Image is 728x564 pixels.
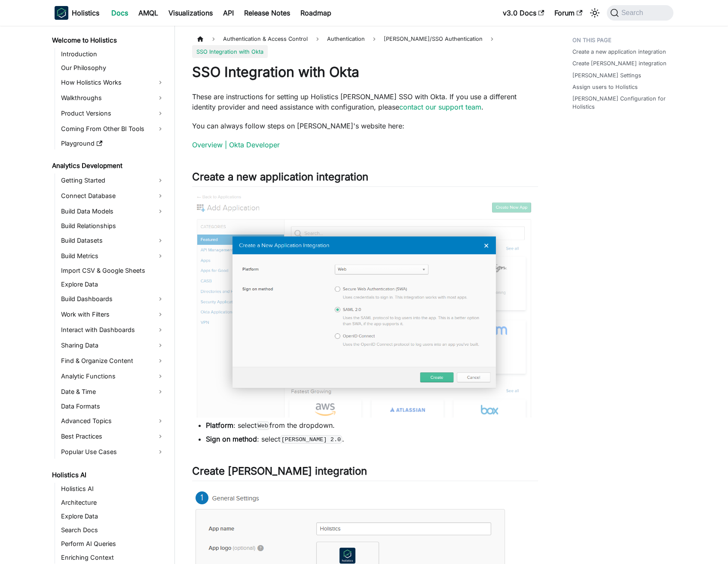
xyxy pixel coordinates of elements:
[58,292,167,306] a: Build Dashboards
[192,140,280,149] a: Overview | Okta Developer
[58,552,167,564] a: Enriching Context
[58,265,167,277] a: Import CSV & Google Sheets
[280,435,342,444] code: [PERSON_NAME] 2.0
[192,171,538,187] h2: Create a new application integration
[619,9,648,17] span: Search
[58,220,167,232] a: Build Relationships
[572,95,668,111] a: [PERSON_NAME] Configuration for Holistics
[58,137,167,149] a: Playground
[106,6,133,20] a: Docs
[239,6,295,20] a: Release Notes
[49,34,167,46] a: Welcome to Holistics
[192,465,538,481] h2: Create [PERSON_NAME] integration
[295,6,336,20] a: Roadmap
[58,497,167,509] a: Architecture
[572,71,641,79] a: [PERSON_NAME] Settings
[192,33,208,45] a: Home page
[192,64,538,81] h1: SSO Integration with Okta
[58,62,167,74] a: Our Philosophy
[58,430,167,443] a: Best Practices
[257,421,269,430] code: Web
[192,91,538,112] p: These are instructions for setting up Holistics [PERSON_NAME] SSO with Okta. If you use a differe...
[498,6,549,20] a: v3.0 Docs
[323,33,369,45] span: Authentication
[192,33,538,58] nav: Breadcrumbs
[549,6,587,20] a: Forum
[588,6,602,20] button: Switch between dark and light mode (currently system mode)
[58,122,167,136] a: Coming From Other BI Tools
[72,8,99,18] b: Holistics
[379,33,487,45] span: [PERSON_NAME]/SSO Authentication
[58,308,167,321] a: Work with Filters
[58,445,167,459] a: Popular Use Cases
[206,420,538,430] li: : select from the dropdown.
[58,249,167,263] a: Build Metrics
[58,369,167,383] a: Analytic Functions
[58,414,167,428] a: Advanced Topics
[58,524,167,536] a: Search Docs
[58,189,167,203] a: Connect Database
[58,385,167,399] a: Date & Time
[572,59,667,67] a: Create [PERSON_NAME] integration
[58,76,167,89] a: How Holistics Works
[58,48,167,60] a: Introduction
[58,107,167,120] a: Product Versions
[58,483,167,495] a: Holistics AI
[55,6,99,20] a: HolisticsHolisticsHolistics
[192,45,268,58] span: SSO Integration with Okta
[192,121,538,131] p: You can always follow steps on [PERSON_NAME]'s website here:
[399,103,481,111] a: contact our support team
[58,204,167,218] a: Build Data Models
[192,194,538,418] img: create-new-app
[58,234,167,247] a: Build Datasets
[58,174,167,187] a: Getting Started
[163,6,218,20] a: Visualizations
[58,278,167,290] a: Explore Data
[58,510,167,522] a: Explore Data
[58,91,167,105] a: Walkthroughs
[206,421,233,430] strong: Platform
[607,5,673,21] button: Search (Command+K)
[133,6,163,20] a: AMQL
[58,538,167,550] a: Perform AI Queries
[572,48,666,56] a: Create a new application integration
[46,26,175,564] nav: Docs sidebar
[58,338,167,352] a: Sharing Data
[58,354,167,368] a: Find & Organize Content
[49,160,167,172] a: Analytics Development
[219,33,312,45] span: Authentication & Access Control
[572,83,638,91] a: Assign users to Holistics
[49,469,167,481] a: Holistics AI
[206,435,257,443] strong: Sign on method
[55,6,68,20] img: Holistics
[218,6,239,20] a: API
[58,323,167,337] a: Interact with Dashboards
[206,434,538,444] li: : select .
[58,400,167,412] a: Data Formats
